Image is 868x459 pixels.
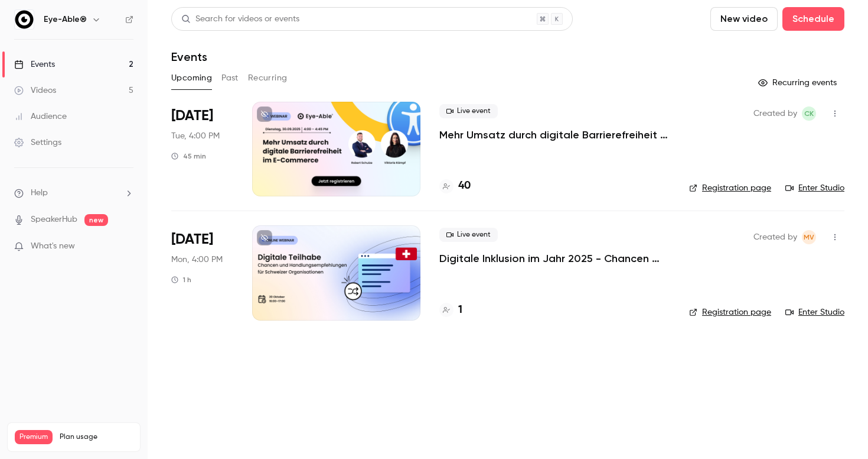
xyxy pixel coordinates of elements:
[753,230,797,244] span: Created by
[171,254,223,266] span: Mon, 4:00 PM
[439,228,498,242] span: Live event
[439,178,471,194] a: 40
[119,241,133,252] iframe: Noticeable Trigger
[31,187,48,199] span: Help
[14,111,67,122] div: Audience
[804,106,814,121] span: CK
[753,106,797,121] span: Created by
[84,214,108,226] span: new
[171,106,213,125] span: [DATE]
[689,306,771,318] a: Registration page
[171,275,191,285] div: 1 h
[439,128,670,142] a: Mehr Umsatz durch digitale Barrierefreiheit im E-Commerce
[458,178,471,194] h4: 40
[15,430,53,444] span: Premium
[171,69,212,88] button: Upcoming
[802,230,816,244] span: Mahdalena Varchenko
[458,302,462,318] h4: 1
[753,73,844,92] button: Recurring events
[14,59,55,70] div: Events
[14,85,56,96] div: Videos
[439,302,462,318] a: 1
[710,7,778,31] button: New video
[31,214,77,226] a: SpeakerHub
[804,230,814,244] span: MV
[248,69,288,88] button: Recurring
[439,251,670,266] a: Digitale Inklusion im Jahr 2025 - Chancen und Handlungsempfehlungen für Schweizer Organisationen
[60,432,133,442] span: Plan usage
[171,130,220,142] span: Tue, 4:00 PM
[31,240,75,253] span: What's new
[171,151,206,161] div: 45 min
[439,104,498,118] span: Live event
[221,69,239,88] button: Past
[15,10,34,29] img: Eye-Able®
[14,137,61,148] div: Settings
[171,102,233,196] div: Sep 30 Tue, 4:00 PM (Europe/Berlin)
[689,182,771,194] a: Registration page
[785,306,844,318] a: Enter Studio
[782,7,844,31] button: Schedule
[802,106,816,121] span: Carolin Kaulfersch
[785,182,844,194] a: Enter Studio
[171,230,213,249] span: [DATE]
[171,225,233,320] div: Oct 20 Mon, 4:00 PM (Europe/Berlin)
[44,14,87,25] h6: Eye-Able®
[171,50,207,64] h1: Events
[181,13,299,25] div: Search for videos or events
[14,187,133,199] li: help-dropdown-opener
